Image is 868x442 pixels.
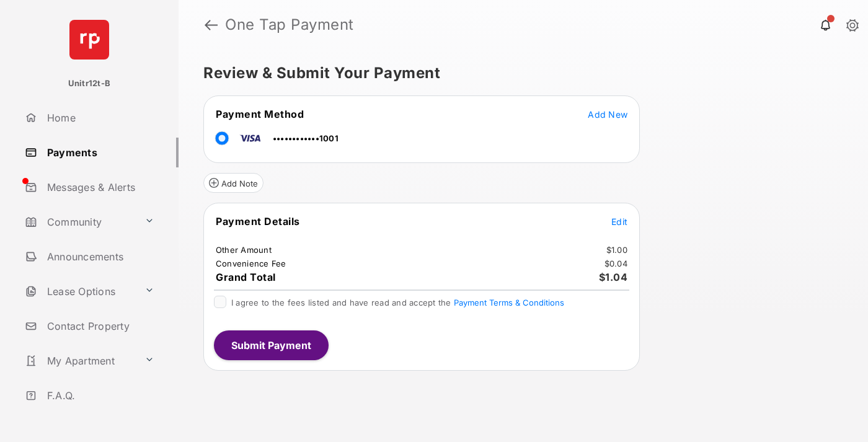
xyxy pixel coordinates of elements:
[611,216,627,227] span: Edit
[20,138,179,167] a: Payments
[216,215,300,228] span: Payment Details
[273,133,339,143] span: ••••••••••••1001
[20,346,139,376] a: My Apartment
[20,311,179,341] a: Contact Property
[20,381,179,410] a: F.A.Q.
[20,276,139,306] a: Lease Options
[69,20,109,60] img: svg+xml;base64,PHN2ZyB4bWxucz0iaHR0cDovL3d3dy53My5vcmcvMjAwMC9zdmciIHdpZHRoPSI2NCIgaGVpZ2h0PSI2NC...
[215,258,287,269] td: Convenience Fee
[20,103,179,133] a: Home
[588,108,627,120] button: Add New
[231,298,564,307] span: I agree to the fees listed and have read and accept the
[599,271,628,283] span: $1.04
[606,244,628,255] td: $1.00
[454,298,564,307] button: I agree to the fees listed and have read and accept the
[68,77,110,90] p: Unitr12t-B
[214,330,329,360] button: Submit Payment
[588,109,627,120] span: Add New
[215,244,272,255] td: Other Amount
[611,215,627,228] button: Edit
[225,17,354,32] strong: One Tap Payment
[216,108,304,120] span: Payment Method
[20,242,179,272] a: Announcements
[203,173,263,193] button: Add Note
[216,271,276,283] span: Grand Total
[20,172,179,202] a: Messages & Alerts
[203,66,833,81] h5: Review & Submit Your Payment
[604,258,628,269] td: $0.04
[20,207,139,237] a: Community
